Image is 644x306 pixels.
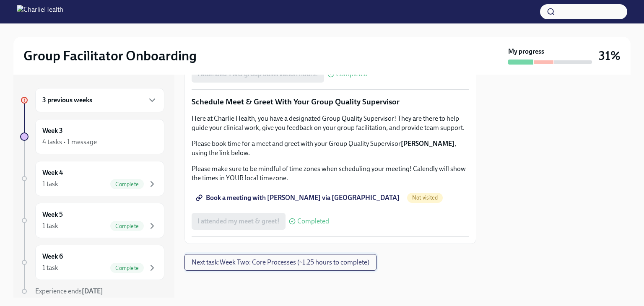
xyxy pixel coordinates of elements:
span: Book a meeting with [PERSON_NAME] via [GEOGRAPHIC_DATA] [197,194,400,202]
span: Completed [336,71,368,78]
button: Next task:Week Two: Core Processes (~1.25 hours to complete) [184,254,377,271]
h2: Group Facilitator Onboarding [23,47,197,64]
h6: 3 previous weeks [42,96,92,105]
span: Complete [110,265,144,271]
h6: Week 6 [42,252,63,261]
span: Complete [110,181,144,187]
span: Complete [110,223,144,229]
a: Week 51 taskComplete [20,203,164,238]
strong: [DATE] [82,287,103,295]
h3: 31% [599,48,621,63]
a: Week 61 taskComplete [20,245,164,280]
strong: [PERSON_NAME] [401,140,454,148]
span: Next task : Week Two: Core Processes (~1.25 hours to complete) [192,258,369,267]
img: CharlieHealth [17,5,63,18]
div: 4 tasks • 1 message [42,137,97,147]
h6: Week 5 [42,210,63,219]
div: 1 task [42,221,58,231]
a: Week 41 taskComplete [20,161,164,196]
div: 3 previous weeks [35,88,164,112]
strong: My progress [508,47,544,56]
a: Week 34 tasks • 1 message [20,119,164,154]
div: 1 task [42,179,58,189]
p: Schedule Meet & Greet With Your Group Quality Supervisor [192,96,469,107]
p: Please make sure to be mindful of time zones when scheduling your meeting! Calendly will show the... [192,164,469,183]
span: Completed [297,218,329,225]
h6: Week 4 [42,168,63,177]
p: Please book time for a meet and greet with your Group Quality Supervisor , using the link below. [192,139,469,158]
h6: Week 3 [42,126,63,135]
span: Not visited [407,194,443,201]
a: Book a meeting with [PERSON_NAME] via [GEOGRAPHIC_DATA] [192,189,405,206]
p: Here at Charlie Health, you have a designated Group Quality Supervisor! They are there to help gu... [192,114,469,132]
div: 1 task [42,263,58,272]
span: Experience ends [35,287,103,295]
